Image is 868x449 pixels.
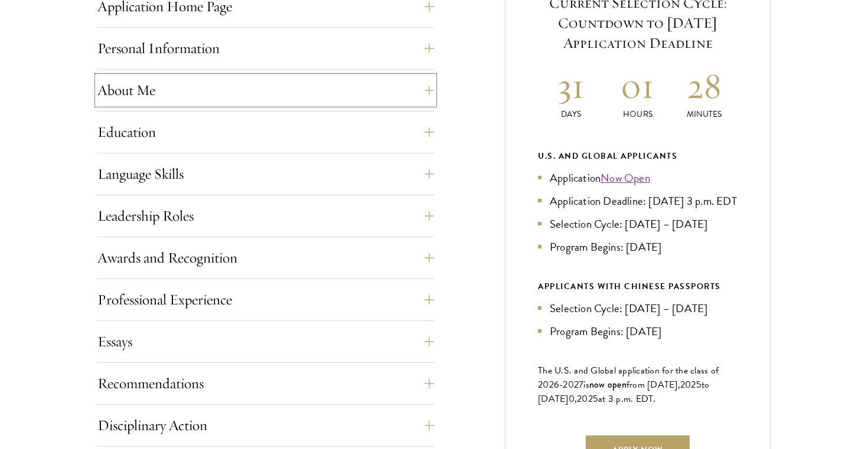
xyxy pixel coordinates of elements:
h2: 28 [671,64,738,108]
div: U.S. and Global Applicants [538,149,738,163]
span: now open [589,378,626,391]
span: at 3 p.m. EDT. [598,392,656,406]
p: Minutes [671,108,738,120]
a: Now Open [601,169,650,186]
p: Days [538,108,605,120]
li: Program Begins: [DATE] [538,323,738,340]
button: Leadership Roles [97,202,434,230]
span: 5 [696,378,701,392]
span: , [575,392,577,406]
li: Application Deadline: [DATE] 3 p.m. EDT [538,192,738,209]
span: is [583,378,589,392]
button: Awards and Recognition [97,244,434,272]
button: Language Skills [97,160,434,188]
p: Hours [605,108,671,120]
span: 7 [579,378,583,392]
li: Program Begins: [DATE] [538,238,738,255]
button: Personal Information [97,34,434,63]
span: The U.S. and Global application for the class of 202 [538,363,719,392]
li: Selection Cycle: [DATE] – [DATE] [538,215,738,232]
button: Recommendations [97,369,434,398]
button: Professional Experience [97,286,434,314]
span: 202 [680,378,696,392]
h2: 01 [605,64,671,108]
button: Disciplinary Action [97,411,434,440]
span: 202 [577,392,593,406]
span: -202 [559,378,579,392]
span: from [DATE], [626,378,680,392]
span: to [DATE] [538,378,709,406]
span: 5 [593,392,598,406]
span: 6 [554,378,559,392]
li: Application [538,169,738,186]
button: Education [97,118,434,146]
button: About Me [97,76,434,104]
li: Selection Cycle: [DATE] – [DATE] [538,300,738,317]
div: APPLICANTS WITH CHINESE PASSPORTS [538,279,738,294]
button: Essays [97,327,434,356]
span: 0 [569,392,575,406]
h2: 31 [538,64,605,108]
